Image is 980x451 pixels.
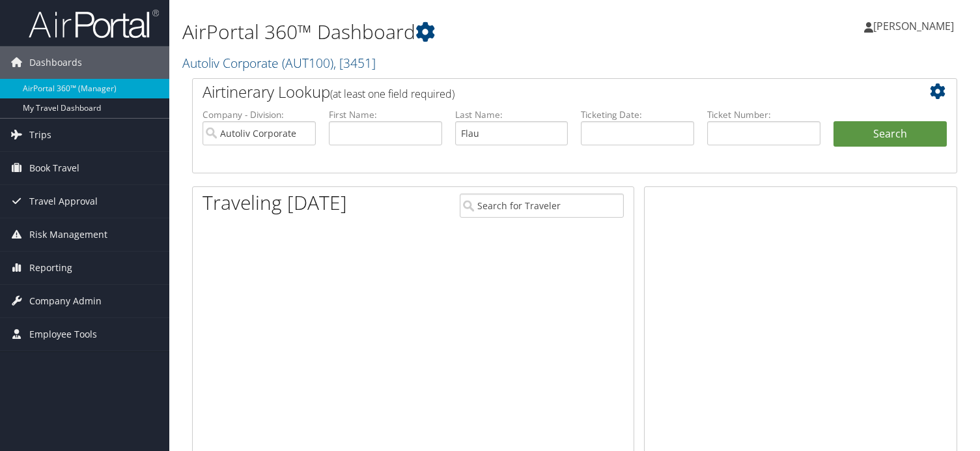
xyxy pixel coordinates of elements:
h1: Traveling [DATE] [203,189,347,216]
input: Search for Traveler [460,194,624,218]
label: Last Name: [455,108,568,121]
span: , [ 3451 ] [333,54,376,72]
span: Reporting [29,252,72,284]
label: First Name: [329,108,442,121]
span: Company Admin [29,285,102,317]
span: (at least one field required) [330,87,455,101]
span: ( AUT100 ) [282,54,333,72]
span: Book Travel [29,152,79,184]
a: [PERSON_NAME] [864,7,967,46]
span: [PERSON_NAME] [873,19,954,33]
label: Ticket Number: [707,108,820,121]
img: airportal-logo.png [29,8,159,39]
span: Employee Tools [29,318,97,351]
span: Risk Management [29,218,107,251]
span: Travel Approval [29,185,98,218]
span: Trips [29,119,51,151]
label: Company - Division: [203,108,316,121]
label: Ticketing Date: [581,108,694,121]
span: Dashboards [29,46,82,79]
button: Search [833,121,947,147]
a: Autoliv Corporate [182,54,376,72]
h2: Airtinerary Lookup [203,81,883,103]
h1: AirPortal 360™ Dashboard [182,18,705,46]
